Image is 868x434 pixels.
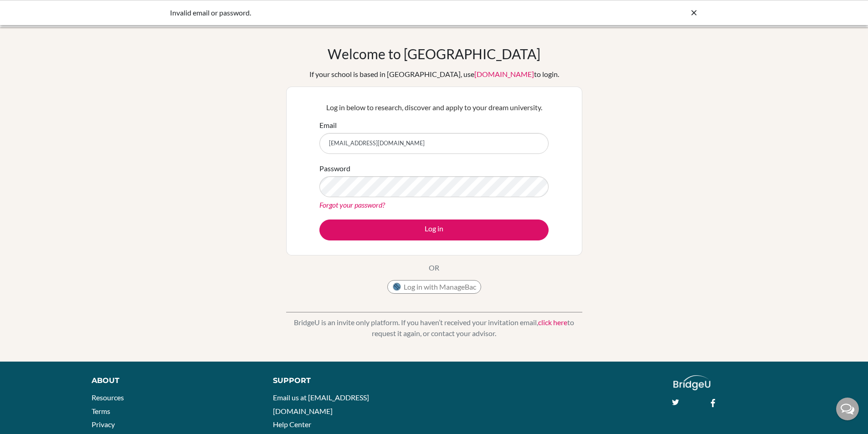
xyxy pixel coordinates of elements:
[273,420,311,429] a: Help Center
[309,69,559,80] div: If your school is based in [GEOGRAPHIC_DATA], use to login.
[21,6,39,15] span: Help
[319,163,350,174] label: Password
[273,375,423,386] div: Support
[319,102,549,113] p: Log in below to research, discover and apply to your dream university.
[673,375,710,390] img: logo_white@2x-f4f0deed5e89b7ecb1c2cc34c3e3d731f90f0f143d5ea2071677605dd97b5244.png
[92,420,115,429] a: Privacy
[319,200,385,209] a: Forgot your password?
[319,220,549,240] button: Log in
[92,375,252,386] div: About
[170,7,562,18] div: Invalid email or password.
[328,46,540,62] h1: Welcome to [GEOGRAPHIC_DATA]
[286,317,582,339] p: BridgeU is an invite only platform. If you haven’t received your invitation email, to request it ...
[92,407,110,415] a: Terms
[474,70,534,78] a: [DOMAIN_NAME]
[387,280,481,294] button: Log in with ManageBac
[92,393,124,402] a: Resources
[319,120,337,131] label: Email
[429,262,439,273] p: OR
[538,318,567,327] a: click here
[273,393,369,415] a: Email us at [EMAIL_ADDRESS][DOMAIN_NAME]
